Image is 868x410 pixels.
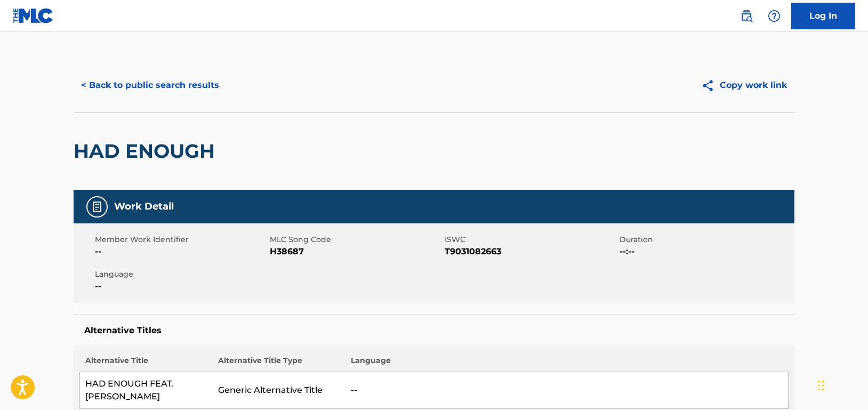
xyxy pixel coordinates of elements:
[95,269,267,280] span: Language
[13,8,54,23] img: MLC Logo
[213,372,345,409] td: Generic Alternative Title
[270,245,442,258] span: H38687
[740,10,753,22] img: search
[791,3,855,29] a: Log In
[768,10,781,22] img: help
[74,72,227,99] button: < Back to public search results
[80,372,213,409] td: HAD ENOUGH FEAT. [PERSON_NAME]
[91,200,103,213] img: Work Detail
[736,5,757,27] a: Public Search
[95,234,267,245] span: Member Work Identifier
[763,5,785,27] div: Help
[270,234,442,245] span: MLC Song Code
[694,72,794,99] button: Copy work link
[620,234,792,245] span: Duration
[620,245,792,258] span: --:--
[95,280,267,293] span: --
[701,79,720,92] img: Copy work link
[345,372,789,409] td: --
[74,139,220,163] h2: HAD ENOUGH
[80,355,213,372] th: Alternative Title
[114,200,174,213] h5: Work Detail
[345,355,789,372] th: Language
[213,355,345,372] th: Alternative Title Type
[95,245,267,258] span: --
[84,325,784,336] h5: Alternative Titles
[445,234,617,245] span: ISWC
[815,359,868,410] iframe: Chat Widget
[445,245,617,258] span: T9031082663
[818,369,824,401] div: Drag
